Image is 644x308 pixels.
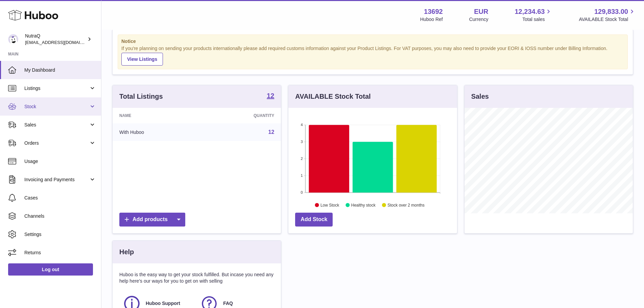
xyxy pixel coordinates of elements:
h3: Help [119,247,134,257]
strong: 12 [267,92,274,99]
a: Add products [119,213,185,227]
span: Huboo Support [146,300,180,307]
span: Invoicing and Payments [24,176,89,183]
text: 0 [301,190,303,194]
a: 12 [268,129,275,135]
th: Quantity [201,108,281,123]
span: Listings [24,85,89,92]
strong: 13692 [424,7,443,16]
h3: Total Listings [119,92,163,101]
div: Currency [469,16,488,23]
span: 129,833.00 [594,7,628,16]
h3: Sales [471,92,489,101]
h3: AVAILABLE Stock Total [295,92,371,101]
span: My Dashboard [24,67,96,73]
div: NutraQ [25,33,86,46]
th: Name [113,108,201,123]
a: Log out [8,263,93,276]
span: Usage [24,158,96,165]
span: Returns [24,250,96,256]
text: 4 [301,123,303,127]
a: View Listings [121,53,163,66]
td: With Huboo [113,123,201,141]
a: 129,833.00 AVAILABLE Stock Total [579,7,636,23]
text: 3 [301,140,303,144]
text: Stock over 2 months [388,203,425,207]
span: Stock [24,103,89,110]
span: [EMAIL_ADDRESS][DOMAIN_NAME] [25,40,99,45]
span: FAQ [223,300,233,307]
span: Orders [24,140,89,146]
strong: Notice [121,38,624,45]
p: Huboo is the easy way to get your stock fulfilled. But incase you need any help here's our ways f... [119,271,274,284]
text: 1 [301,173,303,177]
span: Sales [24,122,89,128]
span: Cases [24,195,96,201]
span: Settings [24,231,96,238]
span: Total sales [522,16,552,23]
img: log@nutraq.com [8,34,18,44]
a: 12,234.63 Total sales [515,7,552,23]
strong: EUR [474,7,488,16]
text: 2 [301,157,303,161]
span: 12,234.63 [515,7,545,16]
a: Add Stock [295,213,333,227]
a: 12 [267,92,274,100]
div: If you're planning on sending your products internationally please add required customs informati... [121,45,624,66]
text: Healthy stock [351,203,376,207]
span: AVAILABLE Stock Total [579,16,636,23]
text: Low Stock [320,203,339,207]
span: Channels [24,213,96,219]
div: Huboo Ref [420,16,443,23]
